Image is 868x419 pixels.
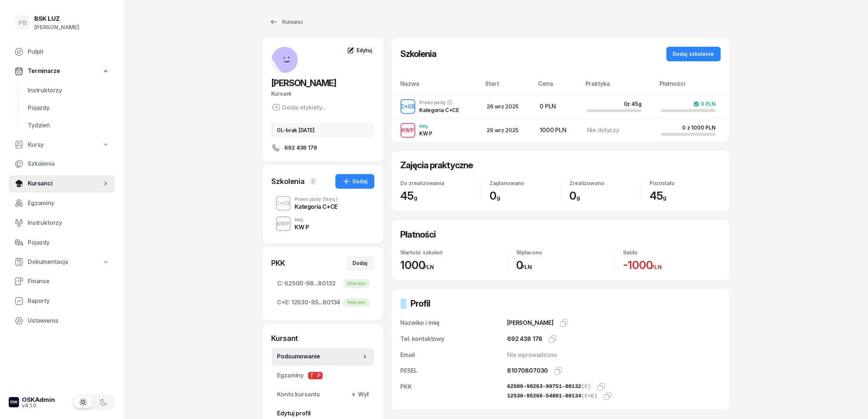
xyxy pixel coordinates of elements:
div: PKK [401,382,507,399]
span: Instruktorzy [28,86,109,95]
div: Nie dotyczy [587,124,642,136]
span: Szkolenia [28,159,109,169]
span: 45 [650,189,667,202]
div: Szkolenia [272,176,305,187]
div: BSK LUZ [34,16,79,22]
span: Ustawienia [28,316,109,326]
span: Pulpit [28,47,109,57]
div: 0 PLN [693,101,716,107]
h2: Profil [411,298,431,310]
span: C: [277,279,283,288]
a: C:62500-98...80132Pobrano [272,275,374,292]
span: Instruktorzy [28,218,109,228]
div: Wartość szkoleń [401,249,507,255]
a: Terminarze [9,63,115,80]
a: Instruktorzy [22,82,115,99]
span: 692 438 178 [285,143,317,152]
div: 26 wrz 2025 [487,126,528,135]
span: Kursanci [28,179,102,188]
span: (C+E) [581,393,598,399]
div: PKK [272,258,285,268]
small: PLN [651,264,662,270]
div: Prawo jazdy [295,197,338,201]
div: 0 z 1000 PLN [682,124,716,131]
div: Email [401,350,507,360]
a: Dokumentacja [9,254,115,270]
div: Kursanci [269,18,303,26]
button: Dodaj szkolenie [666,47,721,61]
span: Konto kursanta [277,390,369,399]
div: -1000 [623,258,721,272]
span: PB [19,20,27,26]
small: g [576,194,580,201]
a: Podsumowanie [272,348,374,365]
span: Tydzień [28,121,109,130]
div: Zaplanowano [490,180,561,186]
span: Edytuj [357,47,372,53]
div: Kursant [272,333,374,343]
span: 12530-95...80134 [277,298,369,307]
button: KWPInnyKW P [272,214,374,234]
span: Wył [355,390,369,399]
h2: Zajęcia praktyczne [401,159,473,171]
a: Pulpit [9,43,115,61]
span: Finanse [28,277,109,286]
div: Kursant [272,89,374,99]
a: C+E:12530-95...80134Pobrano [272,294,374,311]
div: 62500-98263-90751-80132 [507,382,591,392]
div: 692 438 178 [507,334,542,344]
h2: Szkolenia [401,48,437,60]
span: T [308,372,315,379]
div: [PERSON_NAME] [34,23,79,32]
span: [PERSON_NAME] [507,319,554,326]
a: Finanse [9,273,115,290]
a: Pojazdy [9,234,115,251]
div: 1000 [401,258,507,272]
th: Płatności [655,79,729,95]
div: 81070807030 [507,366,548,376]
span: Egzaminy [277,371,369,380]
div: Pobrano [343,279,370,288]
div: Pobrano [343,298,370,307]
span: Podsumowanie [277,352,361,361]
button: Dodaj etykiety... [272,103,327,112]
div: 26 wrz 2025 [487,102,528,111]
small: g [414,194,417,201]
div: 0 PLN [540,102,575,111]
th: Nazwa [392,79,481,95]
div: KWP [274,219,292,228]
button: Dodaj [335,174,374,189]
div: Inny [295,218,309,222]
small: g [663,194,667,201]
button: KWP [276,216,291,231]
div: Zrealizowano [570,180,641,186]
span: [PERSON_NAME] [272,78,336,88]
div: 0 [516,258,614,272]
span: Pojazdy [28,238,109,247]
button: Dodaj [346,256,374,270]
div: Saldo [623,249,721,255]
div: Kategoria C+CE [295,204,338,209]
a: Pojazdy [22,99,115,117]
a: Ustawienia [9,312,115,330]
a: Instruktorzy [9,214,115,232]
a: 692 438 178 [272,143,374,152]
small: PLN [521,264,532,270]
span: C+E: [277,298,290,307]
div: Pozostało [650,180,721,186]
h2: Płatności [401,229,436,241]
div: C+CE [273,199,293,208]
div: Dodaj [353,259,368,268]
span: 45 [401,189,418,202]
span: Raporty [28,296,109,306]
div: Nie wprowadzono [507,350,720,360]
div: Tel. kontaktowy [401,334,507,344]
div: PESEL [401,366,507,376]
span: Kursy [28,140,44,150]
a: Konto kursantaWył [272,386,374,403]
a: EgzaminyTP [272,367,374,384]
span: Terminarze [28,66,60,76]
div: Dodaj szkolenie [673,50,714,58]
th: Cena [534,79,581,95]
